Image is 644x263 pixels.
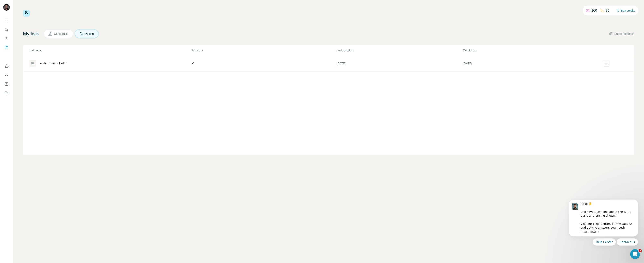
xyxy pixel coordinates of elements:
button: My lists [3,44,10,51]
button: Quick start [3,17,10,24]
p: Last updated [337,48,463,52]
p: 160 [591,8,597,13]
div: Added from LinkedIn [40,61,66,65]
button: Enrich CSV [3,35,10,42]
span: 2 [639,249,642,252]
button: actions [603,60,609,67]
p: List name [29,48,192,52]
td: 6 [192,55,337,72]
span: People [85,32,94,36]
button: Search [3,26,10,33]
iframe: Intercom notifications message [563,194,644,261]
p: Created at [463,48,589,52]
img: Avatar [3,4,10,11]
span: Companies [54,32,69,36]
button: Share feedback [609,32,634,36]
h4: My lists [23,31,39,37]
p: Records [192,48,336,52]
img: Surfe Logo [23,10,30,17]
button: Feedback [3,89,10,97]
button: Buy credits [616,8,635,13]
button: Use Surfe API [3,71,10,79]
iframe: Intercom live chat [630,249,640,259]
button: Use Surfe on LinkedIn [3,63,10,70]
p: 50 [606,8,610,13]
td: [DATE] [463,55,589,72]
button: Dashboard [3,80,10,88]
td: [DATE] [337,55,463,72]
